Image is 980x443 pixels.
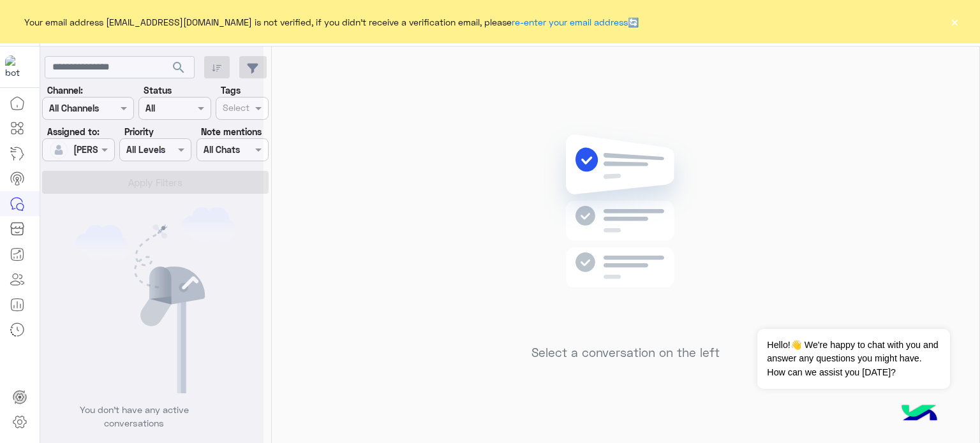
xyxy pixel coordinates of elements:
[512,17,628,27] a: re-enter your email address
[140,141,163,163] div: loading...
[948,15,961,28] button: ×
[897,392,942,437] img: hulul-logo.png
[221,101,249,117] div: Select
[533,124,718,336] img: no messages
[24,15,639,29] span: Your email address [EMAIL_ADDRESS][DOMAIN_NAME] is not verified, if you didn't receive a verifica...
[5,55,28,78] img: 919860931428189
[757,329,949,389] span: Hello!👋 We're happy to chat with you and answer any questions you might have. How can we assist y...
[531,345,720,360] h5: Select a conversation on the left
